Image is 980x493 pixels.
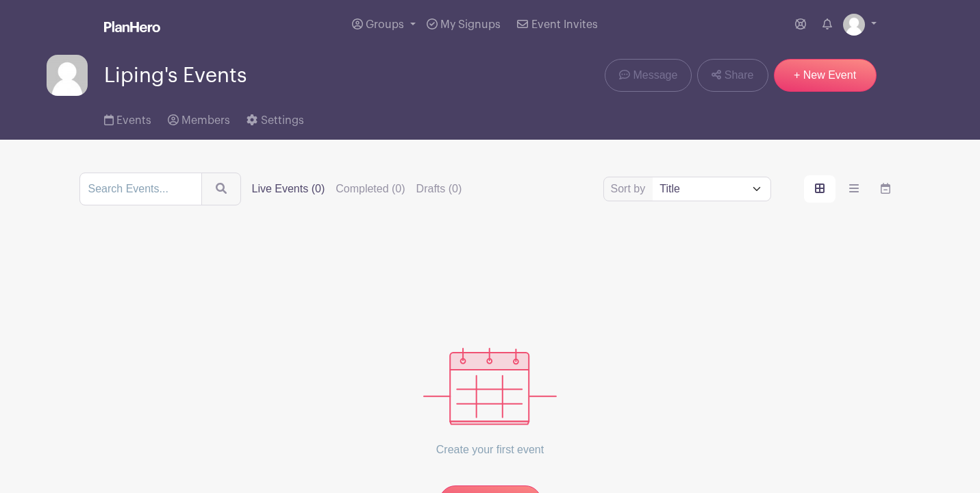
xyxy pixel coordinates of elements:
[416,181,462,197] label: Drafts (0)
[168,96,230,140] a: Members
[423,348,557,425] img: events_empty-56550af544ae17c43cc50f3ebafa394433d06d5f1891c01edc4b5d1d59cfda54.svg
[104,21,160,32] img: logo_white-6c42ec7e38ccf1d336a20a19083b03d10ae64f83f12c07503d8b9e83406b4c7d.svg
[611,181,650,197] label: Sort by
[116,115,151,126] span: Events
[440,19,501,30] span: My Signups
[697,59,768,92] a: Share
[252,181,325,197] label: Live Events (0)
[605,59,692,92] a: Message
[47,55,88,96] img: default-ce2991bfa6775e67f084385cd625a349d9dcbb7a52a09fb2fda1e96e2d18dcdb.png
[725,67,754,84] span: Share
[366,19,404,30] span: Groups
[79,173,202,205] input: Search Events...
[104,64,247,87] span: Liping's Events
[843,14,865,36] img: default-ce2991bfa6775e67f084385cd625a349d9dcbb7a52a09fb2fda1e96e2d18dcdb.png
[252,181,473,197] div: filters
[181,115,230,126] span: Members
[247,96,303,140] a: Settings
[531,19,598,30] span: Event Invites
[633,67,677,84] span: Message
[261,115,304,126] span: Settings
[336,181,405,197] label: Completed (0)
[423,425,557,475] p: Create your first event
[104,96,151,140] a: Events
[804,175,901,203] div: order and view
[774,59,877,92] a: + New Event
